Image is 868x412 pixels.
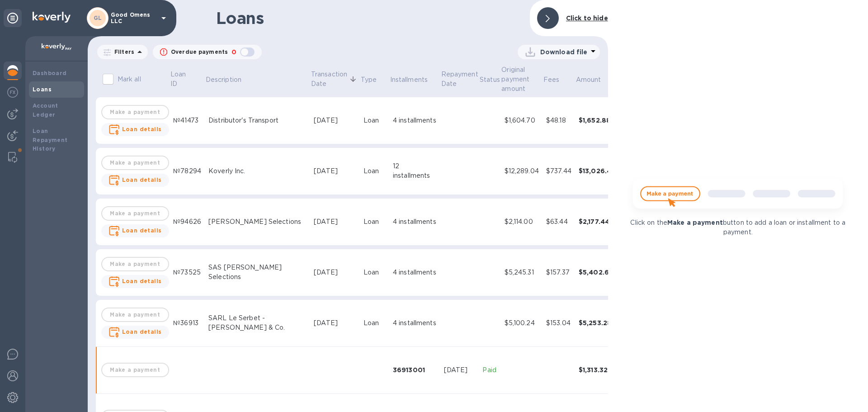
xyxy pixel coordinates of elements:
[579,318,616,327] div: $5,253.28
[153,45,262,59] button: Overdue payments0
[208,263,307,282] div: SAS [PERSON_NAME] Selections
[393,365,437,374] div: 36913001
[393,318,437,328] div: 4 installments
[363,116,386,125] div: Loan
[482,365,497,375] p: Paid
[122,278,162,284] b: Loan details
[361,75,389,85] span: Type
[173,318,201,328] div: №36913
[171,48,228,56] p: Overdue payments
[579,116,616,125] div: $1,652.88
[101,224,169,237] button: Loan details
[444,365,476,375] div: [DATE]
[170,70,192,89] p: Loan ID
[576,75,601,85] p: Amount
[122,227,162,234] b: Loan details
[206,75,241,85] p: Description
[441,70,478,89] p: Repayment Date
[393,116,437,125] div: 4 installments
[505,166,539,176] div: $12,289.04
[314,166,356,176] div: [DATE]
[576,75,613,85] span: Amount
[206,75,253,85] span: Description
[667,219,723,226] b: Make a payment
[393,217,437,227] div: 4 installments
[231,47,236,57] p: 0
[118,75,141,84] p: Mark all
[579,166,616,175] div: $13,026.48
[173,166,201,176] div: №78294
[390,75,428,85] p: Installments
[122,328,162,335] b: Loan details
[505,116,539,125] div: $1,604.70
[111,12,156,24] p: Good Omens LLC
[314,318,356,328] div: [DATE]
[314,268,356,277] div: [DATE]
[579,268,616,277] div: $5,402.68
[363,166,386,176] div: Loan
[393,268,437,277] div: 4 installments
[101,275,169,288] button: Loan details
[111,48,134,56] p: Filters
[216,9,523,28] h1: Loans
[393,161,437,180] div: 12 installments
[208,116,307,125] div: Distributor's Transport
[505,268,539,277] div: $5,245.31
[173,116,201,125] div: №41473
[543,75,571,85] span: Fees
[505,217,539,227] div: $2,114.00
[501,65,530,94] p: Original payment amount
[579,365,616,374] div: $1,313.32
[501,65,542,94] span: Original payment amount
[543,75,560,85] p: Fees
[546,268,571,277] div: $157.37
[7,87,18,98] img: Foreign exchange
[33,86,52,93] b: Loans
[566,14,608,22] b: Click to hide
[311,70,359,89] span: Transaction Date
[540,47,588,57] p: Download file
[170,70,204,89] span: Loan ID
[361,75,377,85] p: Type
[122,176,162,183] b: Loan details
[625,218,850,237] p: Click on the button to add a loan or installment to a payment.
[208,166,307,176] div: Koverly Inc.
[33,70,67,76] b: Dashboard
[363,318,386,328] div: Loan
[579,217,616,226] div: $2,177.44
[505,318,539,328] div: $5,100.24
[208,217,307,227] div: [PERSON_NAME] Selections
[363,217,386,227] div: Loan
[546,217,571,227] div: $63.44
[546,318,571,328] div: $153.04
[390,75,440,85] span: Installments
[94,14,102,21] b: GL
[173,217,201,227] div: №94626
[208,313,307,332] div: SARL Le Serbet - [PERSON_NAME] & Co.
[122,126,162,133] b: Loan details
[101,174,169,187] button: Loan details
[546,166,571,176] div: $737.44
[173,268,201,277] div: №73525
[101,123,169,136] button: Loan details
[33,128,68,152] b: Loan Repayment History
[101,326,169,339] button: Loan details
[314,116,356,125] div: [DATE]
[546,116,571,125] div: $48.18
[33,12,71,23] img: Logo
[363,268,386,277] div: Loan
[480,75,500,85] p: Status
[311,70,347,89] p: Transaction Date
[314,217,356,227] div: [DATE]
[33,102,58,118] b: Account Ledger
